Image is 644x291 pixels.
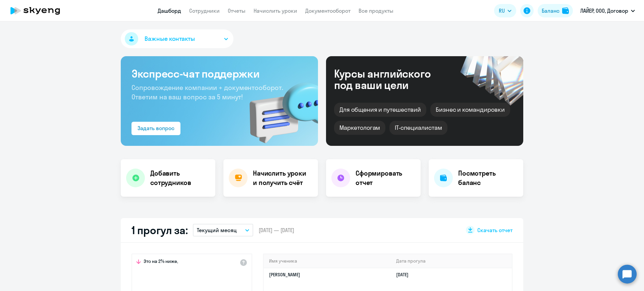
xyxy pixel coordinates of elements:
[577,3,638,19] button: ЛАЙЕР, ООО, Договор
[430,103,510,117] div: Бизнес и командировки
[197,226,237,234] p: Текущий месяц
[121,29,233,48] button: Важные контакты
[240,71,318,146] img: bg-img
[396,272,414,278] a: [DATE]
[131,223,187,237] h2: 1 прогул за:
[193,224,253,236] button: Текущий месяц
[189,7,220,14] a: Сотрудники
[131,67,307,80] h3: Экспресс-чат поддержки
[458,169,518,187] h4: Посмотреть баланс
[562,7,569,14] img: balance
[144,258,178,266] span: Это на 2% ниже,
[389,121,447,135] div: IT-специалистам
[477,226,513,234] span: Скачать отчет
[391,254,512,268] th: Дата прогула
[150,169,210,187] h4: Добавить сотрудников
[254,7,297,14] a: Начислить уроки
[131,83,283,101] span: Сопровождение компании + документооборот. Ответим на ваш вопрос за 5 минут!
[334,121,385,135] div: Маркетологам
[253,169,311,187] h4: Начислить уроки и получить счёт
[264,254,391,268] th: Имя ученика
[334,68,449,91] div: Курсы английского под ваши цели
[131,122,180,135] button: Задать вопрос
[228,7,246,14] a: Отчеты
[538,4,573,17] button: Балансbalance
[494,4,516,17] button: RU
[356,169,415,187] h4: Сформировать отчет
[269,272,300,278] a: [PERSON_NAME]
[580,7,628,15] p: ЛАЙЕР, ООО, Договор
[334,103,426,117] div: Для общения и путешествий
[305,7,351,14] a: Документооборот
[259,226,294,234] span: [DATE] — [DATE]
[145,34,195,43] span: Важные контакты
[542,7,559,15] div: Баланс
[359,7,393,14] a: Все продукты
[499,7,505,15] span: RU
[158,7,181,14] a: Дашборд
[138,124,174,132] div: Задать вопрос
